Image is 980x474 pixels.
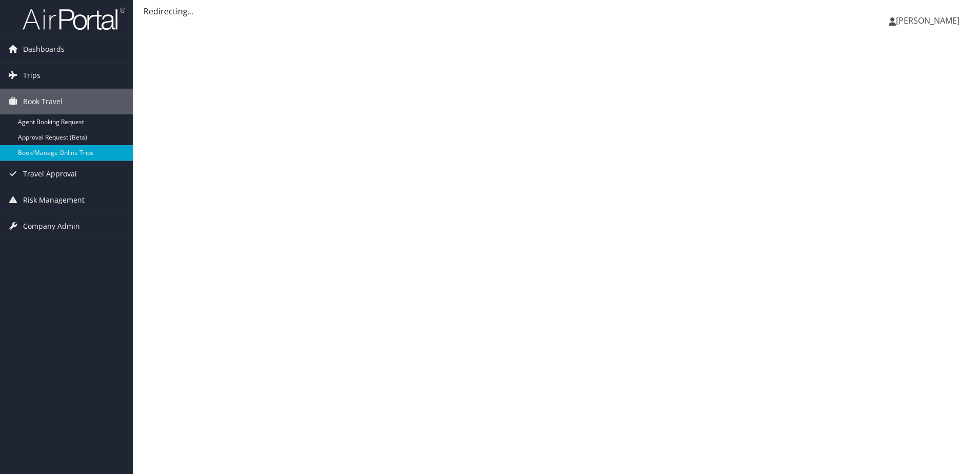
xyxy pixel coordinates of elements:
[23,187,85,213] span: Risk Management
[23,213,80,239] span: Company Admin
[23,89,63,114] span: Book Travel
[23,161,77,187] span: Travel Approval
[144,5,970,17] div: Redirecting...
[23,36,65,62] span: Dashboards
[889,5,970,36] a: [PERSON_NAME]
[896,15,959,26] span: [PERSON_NAME]
[23,7,125,31] img: airportal-logo.png
[23,63,40,88] span: Trips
